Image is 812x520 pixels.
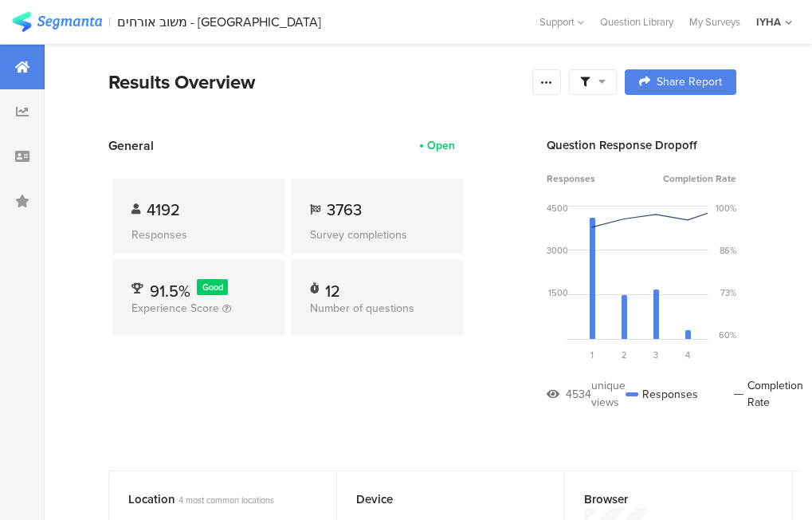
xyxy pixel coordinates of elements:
[325,279,340,295] div: 12
[590,349,594,361] span: 1
[108,13,111,31] div: |
[592,14,681,30] a: Question Library
[681,14,748,30] a: My Surveys
[626,377,698,411] div: Responses
[591,377,626,411] div: unique views
[720,244,736,257] div: 86%
[150,279,190,303] span: 91.5%
[108,136,154,155] span: General
[178,494,274,506] span: 4 most common locations
[327,198,362,222] span: 3763
[147,198,180,222] span: 4192
[427,137,455,154] div: Open
[356,490,519,508] div: Device
[539,10,584,34] div: Support
[131,300,219,317] span: Experience Score
[131,227,265,243] div: Responses
[663,171,736,186] span: Completion Rate
[128,490,291,508] div: Location
[547,244,568,257] div: 3000
[720,286,736,299] div: 73%
[310,227,444,243] div: Survey completions
[548,286,568,299] div: 1500
[566,386,591,403] div: 4534
[547,202,568,215] div: 4500
[716,202,736,215] div: 100%
[108,68,524,97] div: Results Overview
[685,349,690,361] span: 4
[653,349,658,361] span: 3
[117,14,321,30] div: משוב אורחים - [GEOGRAPHIC_DATA]
[310,300,414,317] span: Number of questions
[622,349,627,361] span: 2
[547,136,736,154] div: Question Response Dropoff
[12,12,102,32] img: segmanta logo
[719,329,736,341] div: 60%
[584,490,747,508] div: Browser
[657,77,722,88] span: Share Report
[547,171,595,186] span: Responses
[734,377,806,411] div: Completion Rate
[202,281,223,293] span: Good
[756,14,781,30] div: IYHA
